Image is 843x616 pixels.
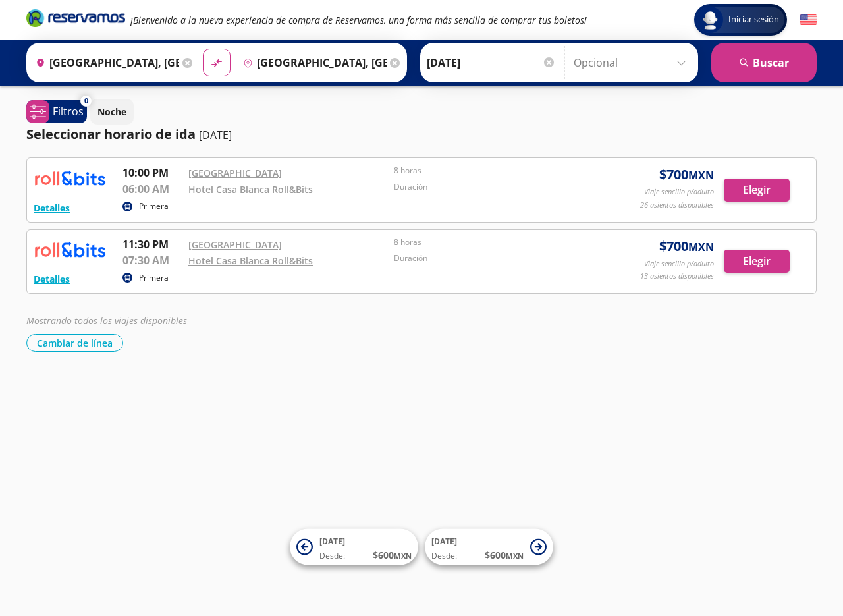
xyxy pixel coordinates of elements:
[97,105,126,119] p: Noche
[319,550,345,562] span: Desde:
[644,258,714,269] p: Viaje sencillo p/adulto
[373,548,412,562] span: $ 600
[188,167,282,179] a: [GEOGRAPHIC_DATA]
[199,127,232,143] p: [DATE]
[319,536,345,547] span: [DATE]
[26,8,125,28] i: Brand Logo
[188,238,282,251] a: [GEOGRAPHIC_DATA]
[26,100,87,123] button: 0Filtros
[724,250,790,273] button: Elegir
[688,168,714,182] small: MXN
[26,8,125,32] a: Brand Logo
[574,46,692,79] input: Opcional
[188,254,313,267] a: Hotel Casa Blanca Roll&Bits
[122,181,182,197] p: 06:00 AM
[644,186,714,198] p: Viaje sencillo p/adulto
[26,314,187,327] em: Mostrando todos los viajes disponibles
[427,46,556,79] input: Elegir Fecha
[431,536,457,547] span: [DATE]
[394,551,412,561] small: MXN
[425,529,553,565] button: [DATE]Desde:$600MXN
[290,529,418,565] button: [DATE]Desde:$600MXN
[723,13,784,26] span: Iniciar sesión
[394,181,593,193] p: Duración
[139,200,169,212] p: Primera
[188,183,313,196] a: Hotel Casa Blanca Roll&Bits
[53,103,84,119] p: Filtros
[688,240,714,254] small: MXN
[431,550,457,562] span: Desde:
[640,271,714,282] p: 13 asientos disponibles
[394,165,593,177] p: 8 horas
[26,125,196,144] p: Seleccionar horario de ida
[139,272,169,284] p: Primera
[724,179,790,202] button: Elegir
[122,165,182,181] p: 10:00 PM
[130,14,587,26] em: ¡Bienvenido a la nueva experiencia de compra de Reservamos, una forma más sencilla de comprar tus...
[34,165,106,191] img: RESERVAMOS
[238,46,387,79] input: Buscar Destino
[640,200,714,211] p: 26 asientos disponibles
[711,43,817,82] button: Buscar
[34,272,70,286] button: Detalles
[84,96,88,107] span: 0
[800,12,817,28] button: English
[122,237,182,252] p: 11:30 PM
[394,237,593,248] p: 8 horas
[394,252,593,264] p: Duración
[659,237,714,256] span: $ 700
[122,252,182,268] p: 07:30 AM
[34,201,70,215] button: Detalles
[506,551,524,561] small: MXN
[485,548,524,562] span: $ 600
[30,46,179,79] input: Buscar Origen
[34,237,106,263] img: RESERVAMOS
[659,165,714,184] span: $ 700
[90,99,134,125] button: Noche
[26,334,123,352] button: Cambiar de línea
